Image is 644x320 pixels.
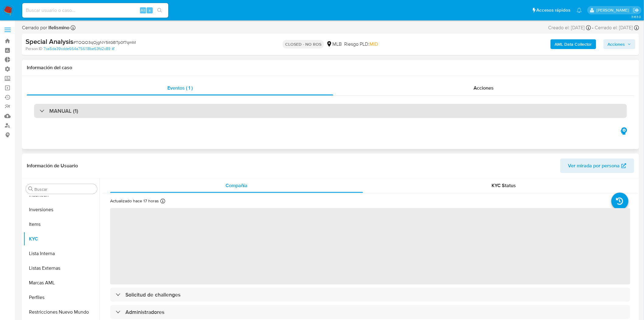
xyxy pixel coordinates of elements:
button: Items [23,217,100,232]
button: Acciones [604,39,635,49]
div: Creado el: [DATE] [548,24,591,31]
p: sandra.chabay@mercadolibre.com [597,7,631,13]
div: Solicitud de challenges [110,288,630,302]
span: MID [369,41,378,48]
a: 7ca5da39cdde664a756118be63fd2c89 [44,46,114,52]
a: Notificaciones [577,8,582,13]
span: Accesos rápidos [537,7,571,13]
span: Compañía [226,182,248,189]
b: AML Data Collector [555,39,592,49]
h3: Administradores [125,309,164,315]
h1: Información de Usuario [27,163,78,169]
span: # TOQO3qOjgNY5itGBTp0f7qmM [73,39,136,45]
span: Eventos ( 1 ) [167,84,193,91]
h1: Información del caso [27,65,634,71]
button: Lista Interna [23,246,100,261]
p: CLOSED - NO ROS [283,40,324,48]
button: Marcas AML [23,276,100,290]
span: ‌ [110,208,630,284]
input: Buscar usuario o caso... [22,6,168,14]
span: Riesgo PLD: [344,41,378,48]
button: search-icon [153,6,166,15]
h3: MANUAL (1) [49,108,78,114]
button: Inversiones [23,202,100,217]
b: Special Analysis [26,37,73,46]
span: - [592,24,594,31]
button: Listas Externas [23,261,100,276]
div: Cerrado el: [DATE] [595,24,639,31]
b: Person ID [26,46,42,52]
span: Cerrado por [22,24,69,31]
p: Actualizado hace 17 horas [110,198,159,204]
div: Administradores [110,305,630,319]
button: Perfiles [23,290,100,305]
button: Buscar [28,187,33,191]
div: MANUAL (1) [34,104,627,118]
h3: Solicitud de challenges [125,291,180,298]
button: Restricciones Nuevo Mundo [23,305,100,319]
span: Alt [141,7,145,13]
span: s [149,7,151,13]
span: Ver mirada por persona [568,158,620,173]
button: AML Data Collector [551,39,596,49]
input: Buscar [34,187,95,192]
button: KYC [23,232,100,246]
span: KYC Status [492,182,516,189]
span: Acciones [608,39,625,49]
span: Acciones [474,84,494,91]
a: Salir [633,7,639,13]
b: lfelismino [47,24,69,31]
button: Ver mirada por persona [560,158,634,173]
div: MLB [326,41,342,48]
